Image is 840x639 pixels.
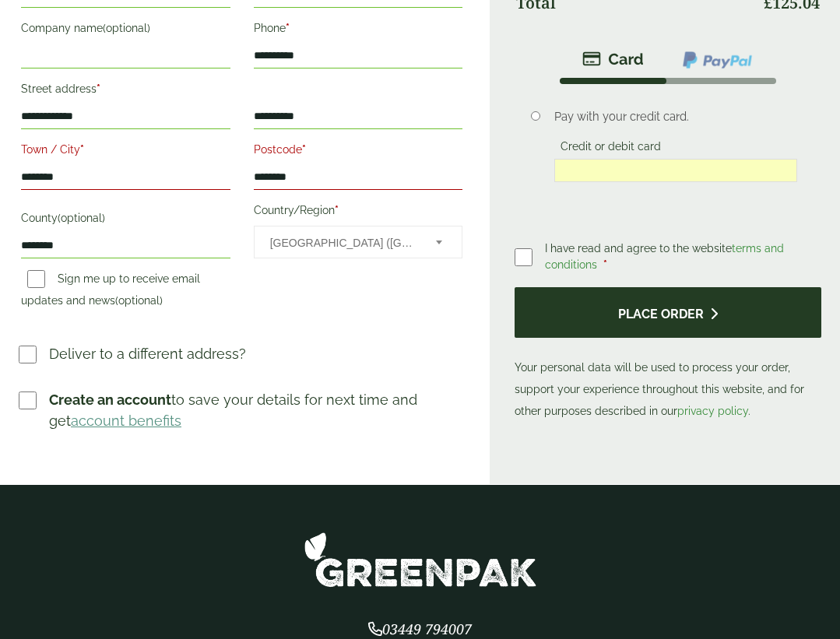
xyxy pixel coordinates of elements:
[545,242,784,271] a: terms and conditions
[21,78,230,104] label: Street address
[71,413,181,429] a: account benefits
[368,620,472,638] span: 03449 794007
[97,83,100,95] abbr: required
[545,242,784,271] span: I have read and agree to the website
[677,405,748,417] a: privacy policy
[681,50,754,70] img: ppcp-gateway.png
[254,226,463,258] span: Country/Region
[254,17,463,44] label: Phone
[254,139,463,165] label: Postcode
[515,287,821,338] button: Place order
[80,143,84,156] abbr: required
[603,258,607,271] abbr: required
[554,108,797,125] p: Pay with your credit card.
[49,391,171,408] strong: Create an account
[582,50,644,68] img: stripe.png
[368,623,472,637] a: 03449 794007
[286,22,290,34] abbr: required
[115,294,163,307] span: (optional)
[515,287,821,422] p: Your personal data will be used to process your order, support your experience throughout this we...
[49,343,246,364] p: Deliver to a different address?
[27,270,45,288] input: Sign me up to receive email updates and news(optional)
[58,212,105,224] span: (optional)
[21,272,200,311] label: Sign me up to receive email updates and news
[21,139,230,165] label: Town / City
[302,143,306,156] abbr: required
[554,140,667,157] label: Credit or debit card
[335,204,339,216] abbr: required
[21,207,230,233] label: County
[103,22,150,34] span: (optional)
[559,163,793,177] iframe: Secure card payment input frame
[49,389,465,431] p: to save your details for next time and get
[254,199,463,226] label: Country/Region
[21,17,230,44] label: Company name
[304,532,537,588] img: GreenPak Supplies
[270,226,416,259] span: United Kingdom (UK)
